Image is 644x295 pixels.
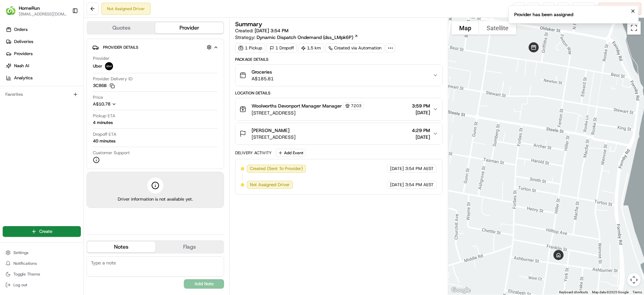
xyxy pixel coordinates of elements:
button: HomeRunHomeRun[EMAIL_ADDRESS][DOMAIN_NAME] [3,3,69,19]
button: Flags [155,242,223,252]
img: HomeRun [5,5,16,16]
span: A$10.78 [93,101,110,107]
button: Quotes [87,23,155,33]
button: Provider [155,23,223,33]
span: [PERSON_NAME] [252,127,289,134]
button: [PERSON_NAME][STREET_ADDRESS]4:29 PM[DATE] [235,123,442,144]
img: Google [450,286,472,295]
button: Create [3,226,81,237]
span: Not Assigned Driver [250,182,290,188]
span: Uber [93,63,102,69]
span: Nash AI [14,63,29,69]
button: HomeRun [19,5,40,11]
button: Notes [87,242,155,252]
span: [DATE] [390,182,404,188]
div: Strategy: [235,34,358,41]
button: Log out [3,280,81,290]
a: Deliveries [3,36,84,47]
span: Log out [13,282,27,288]
div: Package Details [235,57,442,62]
div: Provider has been assigned [514,11,573,18]
img: uber-new-logo.jpeg [105,62,113,70]
span: [DATE] 3:54 PM [255,28,288,34]
div: 4 minutes [93,120,113,126]
span: Driver information is not available yet. [118,196,193,202]
button: Notifications [3,259,81,268]
span: [DATE] [412,109,430,116]
a: Orders [3,24,84,35]
div: 1 Pickup [235,43,265,53]
span: 3:54 PM AEST [405,182,434,188]
div: 40 minutes [93,138,115,144]
button: Keyboard shortcuts [559,290,588,295]
span: Analytics [14,75,33,81]
span: [STREET_ADDRESS] [252,134,296,140]
span: Dropoff ETA [93,131,116,137]
span: Providers [14,51,33,57]
h3: Summary [235,21,262,27]
span: Created (Sent To Provider) [250,166,303,172]
span: Provider [93,55,109,61]
span: Dynamic Dispatch Ondemand (dss_LMpk6P) [257,34,353,41]
button: Woolworths Devonport Manager Manager7203[STREET_ADDRESS]3:59 PM[DATE] [235,98,442,120]
span: [DATE] [412,134,430,140]
a: Open this area in Google Maps (opens a new window) [450,286,472,295]
span: Provider Details [103,45,138,50]
a: Nash AI [3,60,84,71]
div: Favorites [3,89,81,100]
span: Created: [235,27,288,34]
span: Orders [14,27,28,33]
span: Groceries [252,69,274,75]
span: 3:59 PM [412,102,430,109]
a: Terms [633,290,642,294]
button: A$10.78 [93,101,152,107]
span: Deliveries [14,39,33,45]
div: Delivery Activity [235,150,272,156]
a: Providers [3,48,84,59]
span: Map data ©2025 Google [592,290,629,294]
button: Map camera controls [627,273,641,287]
span: Notifications [13,261,37,266]
button: Show satellite imagery [479,21,516,35]
span: 7203 [351,103,362,109]
button: Toggle Theme [3,269,81,279]
div: 1 Dropoff [267,43,297,53]
span: Customer Support [93,150,130,156]
span: [DATE] [390,166,404,172]
a: Analytics [3,73,84,83]
button: Show street map [451,21,479,35]
span: Provider Delivery ID [93,76,132,82]
button: Provider Details [92,42,218,53]
span: Pickup ETA [93,113,115,119]
span: A$185.81 [252,75,274,82]
div: 1.5 km [298,43,324,53]
span: Price [93,94,103,100]
button: [EMAIL_ADDRESS][DOMAIN_NAME] [19,11,67,17]
span: Woolworths Devonport Manager Manager [252,102,342,109]
span: Create [39,228,52,235]
span: Settings [13,250,29,255]
span: 3:54 PM AEST [405,166,434,172]
button: 3C86B [93,83,115,89]
span: 4:29 PM [412,127,430,134]
a: Created via Automation [325,43,384,53]
button: Add Event [276,149,306,157]
span: Toggle Theme [13,271,40,277]
button: GroceriesA$185.81 [235,65,442,86]
button: Settings [3,248,81,257]
a: Dynamic Dispatch Ondemand (dss_LMpk6P) [257,34,358,41]
span: [STREET_ADDRESS] [252,110,364,116]
div: Location Details [235,90,442,96]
